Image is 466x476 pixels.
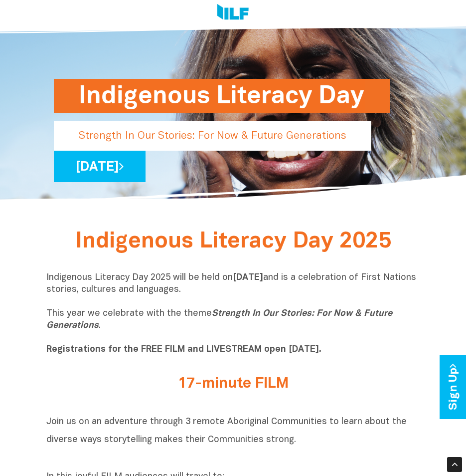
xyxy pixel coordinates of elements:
[75,232,391,252] span: Indigenous Literacy Day 2025
[54,121,340,129] a: Indigenous Literacy Day
[54,376,413,392] h2: 17-minute FILM
[46,272,420,356] p: Indigenous Literacy Day 2025 will be held on and is a celebration of First Nations stories, cultu...
[46,418,407,444] span: Join us on an adventure through 3 remote Aboriginal Communities to learn about the diverse ways s...
[233,273,263,282] b: [DATE]
[54,121,371,151] p: Strength In Our Stories: For Now & Future Generations
[46,345,321,354] b: Registrations for the FREE FILM and LIVESTREAM open [DATE].
[46,309,392,330] i: Strength In Our Stories: For Now & Future Generations
[79,79,365,113] h1: Indigenous Literacy Day
[217,4,249,21] img: Logo
[54,151,146,182] a: [DATE]
[447,457,462,472] div: Scroll Back to Top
